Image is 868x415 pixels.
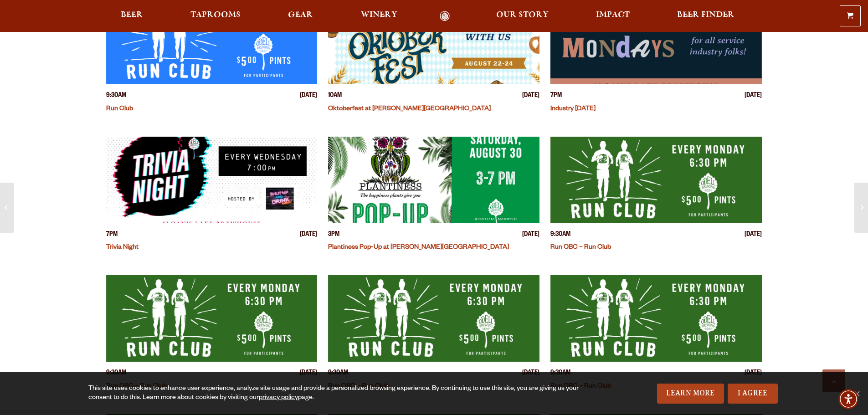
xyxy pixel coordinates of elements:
[282,11,319,21] a: Gear
[106,244,139,251] a: Trivia Night
[328,244,509,251] a: Plantiness Pop-Up at [PERSON_NAME][GEOGRAPHIC_DATA]
[550,275,762,362] a: View event details
[361,11,397,19] span: Winery
[328,106,491,113] a: Oktoberfest at [PERSON_NAME][GEOGRAPHIC_DATA]
[288,11,313,19] span: Gear
[522,369,539,379] span: [DATE]
[355,11,403,21] a: Winery
[490,11,555,21] a: Our Story
[822,369,845,392] a: Scroll to top
[300,231,317,240] span: [DATE]
[745,92,762,101] span: [DATE]
[838,389,858,409] div: Accessibility Menu
[106,92,126,101] span: 9:30AM
[328,275,539,362] a: View event details
[88,384,582,403] div: This site uses cookies to enhance user experience, analyze site usage and provide a personalized ...
[106,106,133,113] a: Run Club
[300,92,317,101] span: [DATE]
[300,369,317,379] span: [DATE]
[590,11,636,21] a: Impact
[106,137,318,223] a: View event details
[328,92,342,101] span: 10AM
[671,11,740,21] a: Beer Finder
[550,231,570,240] span: 9:30AM
[522,92,539,101] span: [DATE]
[745,231,762,240] span: [DATE]
[328,137,539,223] a: View event details
[115,11,149,21] a: Beer
[106,275,318,362] a: View event details
[657,384,724,404] a: Learn More
[728,384,778,404] a: I Agree
[596,11,630,19] span: Impact
[522,231,539,240] span: [DATE]
[121,11,143,19] span: Beer
[185,11,247,21] a: Taprooms
[428,11,462,21] a: Odell Home
[550,369,570,379] span: 9:30AM
[677,11,734,19] span: Beer Finder
[550,244,611,251] a: Run OBC – Run Club
[328,231,339,240] span: 3PM
[190,11,241,19] span: Taprooms
[550,137,762,223] a: View event details
[328,369,348,379] span: 9:30AM
[550,106,596,113] a: Industry [DATE]
[496,11,549,19] span: Our Story
[259,395,298,402] a: privacy policy
[745,369,762,379] span: [DATE]
[106,231,118,240] span: 7PM
[106,369,126,379] span: 9:30AM
[550,92,562,101] span: 7PM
